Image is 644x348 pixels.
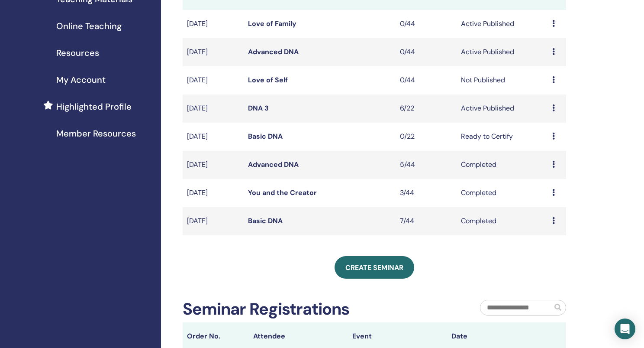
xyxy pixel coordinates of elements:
span: Member Resources [56,127,136,140]
td: Active Published [457,94,548,123]
div: Open Intercom Messenger [615,319,635,339]
td: 3/44 [396,179,457,207]
span: Create seminar [345,263,403,272]
td: 0/44 [396,38,457,66]
td: 7/44 [396,207,457,235]
span: Online Teaching [56,20,122,33]
td: Completed [457,207,548,235]
span: Highlighted Profile [56,100,132,113]
td: [DATE] [183,179,244,207]
a: Advanced DNA [248,160,299,169]
td: Active Published [457,10,548,38]
span: My Account [56,73,106,86]
a: You and the Creator [248,188,317,197]
td: 0/44 [396,66,457,94]
a: Love of Family [248,19,296,28]
a: Basic DNA [248,132,283,141]
td: [DATE] [183,10,244,38]
td: 5/44 [396,151,457,179]
td: Ready to Certify [457,123,548,151]
td: [DATE] [183,66,244,94]
h2: Seminar Registrations [183,299,349,319]
td: [DATE] [183,123,244,151]
td: 0/44 [396,10,457,38]
td: Completed [457,151,548,179]
a: Love of Self [248,75,288,85]
td: Active Published [457,38,548,66]
td: 6/22 [396,94,457,123]
span: Resources [56,46,99,59]
a: Basic DNA [248,216,283,225]
td: [DATE] [183,38,244,66]
a: Create seminar [335,256,414,279]
td: [DATE] [183,151,244,179]
td: [DATE] [183,207,244,235]
td: Completed [457,179,548,207]
td: Not Published [457,66,548,94]
a: Advanced DNA [248,47,299,56]
a: DNA 3 [248,104,269,113]
td: 0/22 [396,123,457,151]
td: [DATE] [183,94,244,123]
